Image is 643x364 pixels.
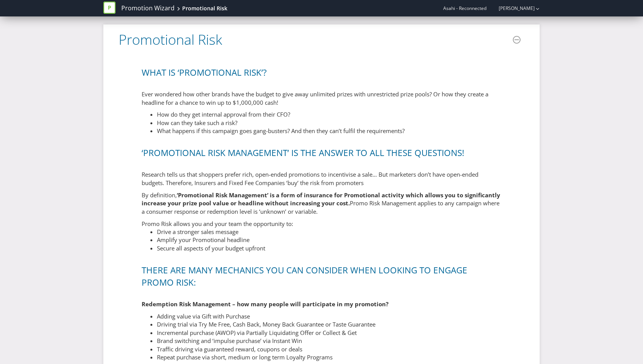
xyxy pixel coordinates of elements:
p: Ever wondered how other brands have the budget to give away unlimited prizes with unrestricted pr... [142,90,501,107]
div: Promotional Risk [182,5,227,12]
li: Brand switching and ‘impulse purchase’ via Instant Win [157,337,501,345]
legend: What is ‘Promotional Risk’? [142,67,267,79]
b: ‘Promotional Risk Management’ is a form of insurance for Promotional activity which allows you to... [142,191,500,207]
legend: There are many mechanics you can consider when looking to engage Promo Risk: [142,264,501,289]
li: Amplify your Promotional headline [157,236,501,244]
span: Asahi - Reconnected [443,5,486,11]
span: Promo Risk Management applies to any campaign where a consumer response or redemption level is ‘u... [142,199,499,215]
li: How do they get internal approval from their CFO? [157,110,501,119]
span: Promo Risk allows you and your team the opportunity to: [142,220,293,227]
li: Adding value via Gift with Purchase [157,312,501,320]
span: By definition, [142,191,177,199]
li: Traffic driving via guaranteed reward, coupons or deals [157,345,501,353]
li: Secure all aspects of your budget upfront [157,244,501,252]
li: What happens if this campaign goes gang-busters? And then they can’t fulfil the requirements? [157,127,501,135]
li: Drive a stronger sales message [157,228,501,236]
a: Promotion Wizard [121,4,175,13]
li: Incremental purchase (AWOP) via Partially Liquidating Offer or Collect & Get [157,329,501,337]
p: Research tells us that shoppers prefer rich, open-ended promotions to incentivise a sale… But mar... [142,171,501,187]
h3: Promotional Risk [119,32,222,47]
a: [PERSON_NAME] [491,5,535,11]
b: Redemption Risk Management – how many people will participate in my promotion? [142,300,388,308]
li: How can they take such a risk? [157,119,501,127]
li: Driving trial via Try Me Free, Cash Back, Money Back Guarantee or Taste Guarantee [157,320,501,328]
li: Repeat purchase via short, medium or long term Loyalty Programs [157,353,501,361]
legend: ‘Promotional Risk Management’ is the answer to all these questions! [142,147,464,159]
